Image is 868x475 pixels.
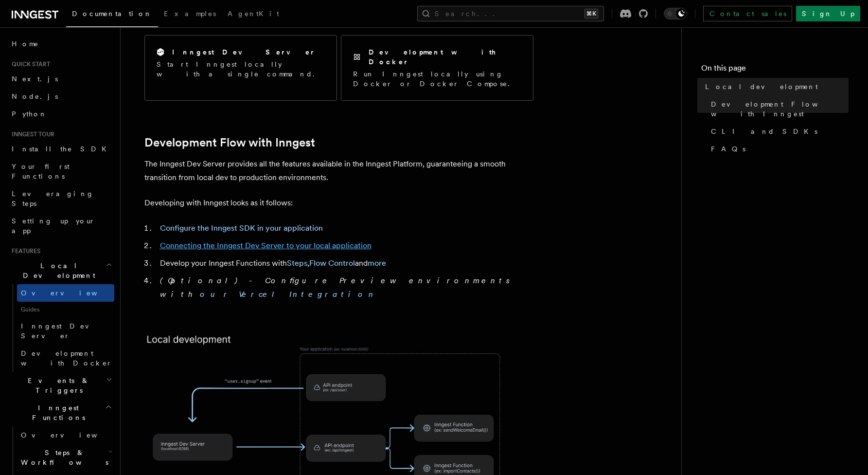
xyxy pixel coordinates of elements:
span: Documentation [72,10,152,18]
span: Development with Docker [21,349,112,367]
span: Features [8,247,40,255]
span: Install the SDK [12,145,112,153]
a: Next.js [8,70,114,88]
a: FAQs [707,140,849,158]
p: Developing with Inngest looks as it follows: [144,196,533,210]
a: Development Flow with Inngest [707,95,849,123]
span: Local Development [8,261,106,280]
span: Events & Triggers [8,376,106,395]
a: Sign Up [796,6,860,21]
span: Guides [17,302,114,317]
span: Home [12,39,39,49]
a: Home [8,35,114,53]
span: Overview [21,431,121,439]
kbd: ⌘K [585,9,598,18]
button: Steps & Workflows [17,444,114,471]
button: Local Development [8,257,114,284]
a: Overview [17,426,114,444]
button: Events & Triggers [8,372,114,399]
a: CLI and SDKs [707,123,849,140]
a: Configure the Inngest SDK in your application [160,223,323,233]
em: (Optional) - Configure Preview environments with [160,276,515,299]
a: Connecting the Inngest Dev Server to your local application [160,241,372,250]
a: Node.js [8,88,114,105]
span: CLI and SDKs [711,127,817,136]
a: Your first Functions [8,158,114,185]
span: Quick start [8,60,50,68]
a: Development with DockerRun Inngest locally using Docker or Docker Compose. [341,35,533,101]
span: Inngest tour [8,130,54,138]
a: Setting up your app [8,212,114,239]
a: Examples [158,3,222,26]
span: Node.js [12,92,58,100]
a: Overview [17,284,114,302]
a: Install the SDK [8,140,114,158]
div: Local Development [8,284,114,372]
a: Documentation [66,3,158,27]
p: The Inngest Dev Server provides all the features available in the Inngest Platform, guaranteeing ... [144,157,533,184]
span: Inngest Functions [8,403,105,422]
a: Flow Control [309,258,355,268]
a: Steps [287,258,307,268]
span: Development Flow with Inngest [711,99,849,119]
span: Inngest Dev Server [21,322,104,340]
span: FAQs [711,144,745,154]
a: Contact sales [703,6,792,21]
a: Inngest Dev Server [17,317,114,345]
a: more [368,258,386,268]
button: Toggle dark mode [664,8,687,19]
li: Develop your Inngest Functions with , and [157,256,533,270]
span: Local development [705,82,818,91]
button: Search...⌘K [417,6,604,21]
p: Start Inngest locally with a single command. [157,59,325,79]
a: AgentKit [222,3,285,26]
span: Overview [21,289,121,297]
h4: On this page [701,62,849,78]
a: Leveraging Steps [8,185,114,212]
span: Setting up your app [12,217,95,235]
h2: Development with Docker [369,47,521,67]
span: Examples [164,10,216,18]
a: Inngest Dev ServerStart Inngest locally with a single command. [144,35,337,101]
a: Development with Docker [17,345,114,372]
a: Python [8,105,114,123]
button: Inngest Functions [8,399,114,426]
span: Python [12,110,47,118]
h2: Inngest Dev Server [172,47,316,57]
span: AgentKit [228,10,279,18]
span: Steps & Workflows [17,448,108,467]
a: Development Flow with Inngest [144,136,315,149]
span: Next.js [12,75,58,83]
p: Run Inngest locally using Docker or Docker Compose. [353,69,521,89]
span: Leveraging Steps [12,190,94,207]
span: Your first Functions [12,163,70,180]
a: our Vercel Integration [200,290,377,299]
a: Local development [701,78,849,95]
